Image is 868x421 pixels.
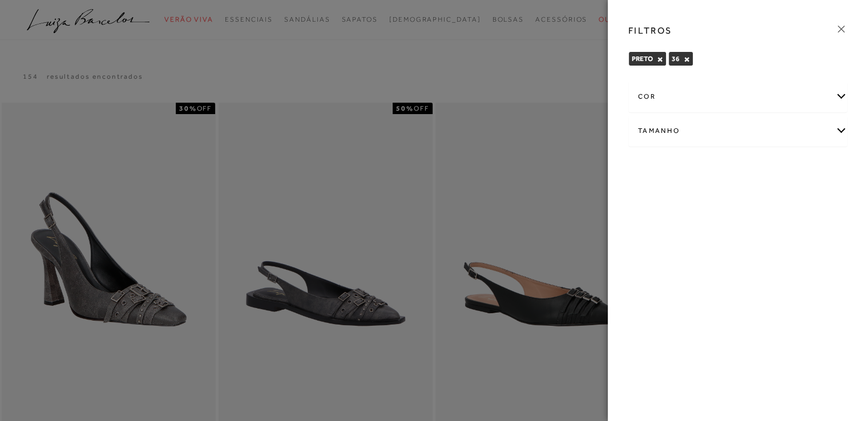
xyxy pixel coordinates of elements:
span: 36 [672,55,680,63]
button: PRETO Close [657,55,663,63]
h3: FILTROS [628,24,672,37]
div: Tamanho [629,116,847,146]
button: 36 Close [684,55,690,63]
div: cor [629,82,847,112]
span: PRETO [632,55,653,63]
